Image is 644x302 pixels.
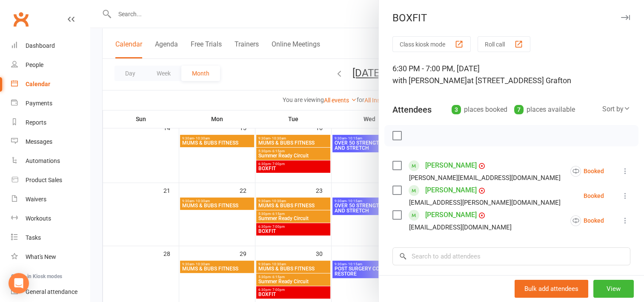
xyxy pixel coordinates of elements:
input: Search to add attendees [392,247,630,265]
div: General attendance [26,288,77,295]
a: Automations [11,151,90,171]
div: [EMAIL_ADDRESS][PERSON_NAME][DOMAIN_NAME] [409,197,561,208]
a: People [11,55,90,75]
a: General attendance kiosk mode [11,282,90,302]
div: Booked [570,166,604,177]
div: Workouts [26,215,51,222]
div: Automations [26,157,60,164]
button: Roll call [478,36,530,52]
span: with [PERSON_NAME] [392,76,467,85]
a: Product Sales [11,171,90,190]
div: Payments [26,100,52,107]
div: Messages [26,138,52,145]
div: [PERSON_NAME][EMAIL_ADDRESS][DOMAIN_NAME] [409,172,561,183]
div: Dashboard [26,42,55,49]
button: Class kiosk mode [392,36,471,52]
div: Open Intercom Messenger [9,273,29,293]
a: Payments [11,94,90,113]
a: What's New [11,247,90,267]
a: Clubworx [10,9,31,30]
div: Tasks [26,234,41,241]
a: [PERSON_NAME] [425,183,477,197]
a: Waivers [11,190,90,209]
div: What's New [26,253,56,260]
button: View [593,280,634,298]
div: 6:30 PM - 7:00 PM, [DATE] [392,63,630,87]
a: Calendar [11,75,90,94]
div: Sort by [602,104,630,115]
div: 7 [514,105,524,114]
div: 3 [452,105,461,114]
div: places booked [452,104,507,116]
div: Waivers [26,196,46,203]
a: Tasks [11,228,90,247]
div: People [26,61,43,68]
a: Messages [11,132,90,151]
a: [PERSON_NAME] [425,159,477,172]
a: Dashboard [11,36,90,55]
div: Booked [570,215,604,226]
div: Attendees [392,104,432,116]
div: BOXFIT [379,12,644,24]
div: Product Sales [26,177,62,183]
a: Reports [11,113,90,132]
div: Calendar [26,81,50,87]
span: at [STREET_ADDRESS] Grafton [467,76,571,85]
a: [PERSON_NAME] [425,208,477,222]
button: Bulk add attendees [515,280,588,298]
div: places available [514,104,575,116]
div: Reports [26,119,46,126]
div: Booked [584,193,604,199]
div: [EMAIL_ADDRESS][DOMAIN_NAME] [409,222,512,233]
a: Workouts [11,209,90,228]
